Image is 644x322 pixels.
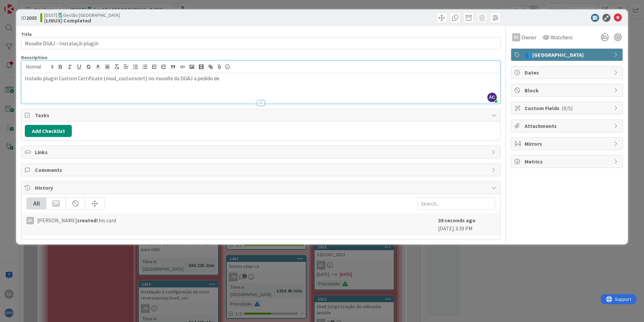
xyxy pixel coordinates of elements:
[37,216,116,224] span: [PERSON_NAME] this card
[522,33,537,41] span: Owner
[26,217,34,224] div: ÁC
[512,33,520,41] div: ÁC
[21,54,47,60] span: Description
[35,148,488,156] span: Links
[25,125,72,137] button: Add Checklist
[525,140,610,148] span: Mirrors
[525,86,610,94] span: Block
[525,122,610,130] span: Attachments
[21,31,32,37] label: Title
[44,12,120,18] span: [DSST]🎽Gestão [GEOGRAPHIC_DATA]
[14,1,31,9] span: Support
[77,217,96,224] b: created
[551,33,573,41] span: Watchers
[35,166,488,174] span: Comments
[25,75,497,82] p: Inslado plugin Custom Certificate (mod_customcert) no moodle da DGAJ a pedido de
[35,111,488,119] span: Tasks
[487,93,497,102] span: ÁC
[21,14,37,22] span: ID
[525,104,610,112] span: Custom Fields
[27,198,46,209] div: All
[44,18,120,23] b: [LINUX] Completed
[525,157,610,166] span: Metrics
[438,217,476,224] b: 39 seconds ago
[438,216,495,232] div: [DATE] 3:39 PM
[417,197,495,210] input: Search...
[21,37,500,49] input: type card name here...
[561,105,573,111] span: ( 0/5 )
[26,14,37,21] b: 2035
[35,184,488,192] span: History
[525,51,610,59] span: 👥 [GEOGRAPHIC_DATA]
[525,68,610,77] span: Dates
